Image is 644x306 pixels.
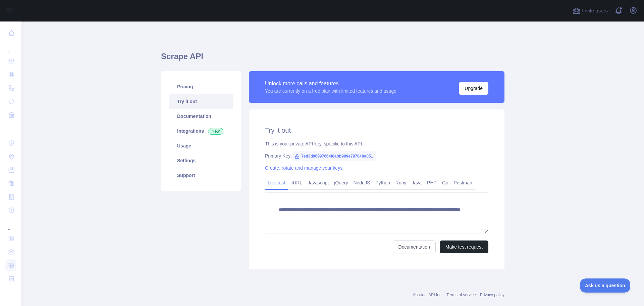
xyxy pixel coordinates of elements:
[305,177,331,188] a: Javascript
[265,177,288,188] a: Live test
[169,153,233,168] a: Settings
[265,126,488,135] h2: Try it out
[571,5,609,16] button: Invite users
[413,293,443,297] a: Abstract API Inc.
[169,79,233,94] a: Pricing
[265,152,488,159] div: Primary Key:
[331,177,351,188] a: jQuery
[5,122,16,136] div: ...
[424,177,439,188] a: PHP
[393,241,436,253] a: Documentation
[265,165,342,171] a: Create, rotate and manage your keys
[373,177,393,188] a: Python
[351,177,373,188] a: NodeJS
[440,241,488,253] button: Make test request
[292,151,376,161] span: 7ed3d96997664f8abb999e79784ba051
[265,88,396,94] div: You are currently on a free plan with limited features and usage
[265,140,488,147] div: This is your private API key, specific to this API.
[169,168,233,183] a: Support
[480,293,504,297] a: Privacy policy
[580,278,631,293] iframe: Toggle Customer Support
[409,177,425,188] a: Java
[5,40,16,54] div: ...
[446,293,476,297] a: Terms of service
[265,80,396,88] div: Unlock more calls and features
[169,138,233,153] a: Usage
[459,82,488,95] button: Upgrade
[169,94,233,109] a: Try it out
[5,218,16,231] div: ...
[161,51,504,67] h1: Scrape API
[288,177,305,188] a: cURL
[169,124,233,138] a: Integrations New
[439,177,451,188] a: Go
[208,128,223,135] span: New
[169,109,233,124] a: Documentation
[582,7,608,15] span: Invite users
[451,177,475,188] a: Postman
[393,177,409,188] a: Ruby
